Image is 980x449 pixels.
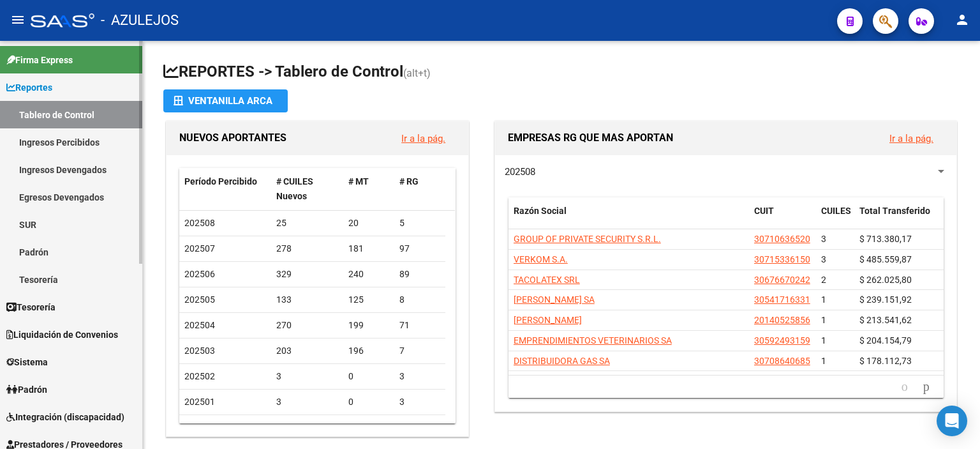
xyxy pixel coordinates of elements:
[184,397,215,407] span: 202501
[276,395,339,409] div: 3
[754,254,810,264] span: 30715336150
[348,216,389,231] div: 20
[276,344,339,358] div: 203
[514,234,661,244] span: GROUP OF PRIVATE SECURITY S.R.L.
[179,168,271,210] datatable-header-cell: Período Percibido
[163,61,960,84] h1: REPORTES -> Tablero de Control
[399,318,440,333] div: 71
[276,267,339,282] div: 329
[754,206,774,216] span: CUIT
[754,315,810,325] span: 20140525856
[184,294,215,305] span: 202505
[399,395,440,409] div: 3
[859,356,912,366] span: $ 178.112,73
[276,176,313,201] span: # CUILES Nuevos
[754,275,810,285] span: 30676670242
[6,383,47,397] span: Padrón
[348,176,369,186] span: # MT
[754,234,810,244] span: 30710636520
[917,380,935,394] a: go to next page
[859,254,912,264] span: $ 485.559,87
[399,293,440,307] div: 8
[954,12,970,27] mat-icon: person
[399,241,440,256] div: 97
[854,197,944,240] datatable-header-cell: Total Transferido
[859,234,912,244] span: $ 713.380,17
[348,369,389,384] div: 0
[276,216,339,231] div: 25
[821,275,826,285] span: 2
[348,395,389,409] div: 0
[514,294,595,305] span: [PERSON_NAME] SA
[821,234,826,244] span: 3
[348,420,389,435] div: 2
[101,6,179,34] span: - AZULEJOS
[348,293,389,307] div: 125
[859,315,912,325] span: $ 213.541,62
[508,132,673,144] span: EMPRESAS RG QUE MAS APORTAN
[343,168,394,210] datatable-header-cell: # MT
[399,176,419,186] span: # RG
[184,346,215,356] span: 202503
[174,89,278,112] div: Ventanilla ARCA
[514,356,610,366] span: DISTRIBUIDORA GAS SA
[896,380,914,394] a: go to previous page
[879,126,944,150] button: Ir a la pág.
[391,126,456,150] button: Ir a la pág.
[184,243,215,254] span: 202507
[399,267,440,282] div: 89
[348,241,389,256] div: 181
[184,269,215,279] span: 202506
[394,168,445,210] datatable-header-cell: # RG
[514,206,567,216] span: Razón Social
[399,344,440,358] div: 7
[276,293,339,307] div: 133
[754,335,810,346] span: 30592493159
[821,254,826,264] span: 3
[184,422,215,432] span: 202412
[179,132,286,144] span: NUEVOS APORTANTES
[514,254,568,264] span: VERKOM S.A.
[271,168,344,210] datatable-header-cell: # CUILES Nuevos
[184,218,215,228] span: 202508
[889,133,933,144] a: Ir a la pág.
[403,67,431,79] span: (alt+t)
[276,318,339,333] div: 270
[184,176,257,186] span: Período Percibido
[276,369,339,384] div: 3
[184,320,215,330] span: 202504
[505,166,535,178] span: 202508
[514,335,672,346] span: EMPRENDIMIENTOS VETERINARIOS SA
[348,318,389,333] div: 199
[184,371,215,381] span: 202502
[276,420,339,435] div: 4
[6,355,48,369] span: Sistema
[754,294,810,305] span: 30541716331
[509,197,749,240] datatable-header-cell: Razón Social
[6,300,56,314] span: Tesorería
[348,267,389,282] div: 240
[821,206,851,216] span: CUILES
[859,275,912,285] span: $ 262.025,80
[859,294,912,305] span: $ 239.151,92
[821,294,826,305] span: 1
[514,275,580,285] span: TACOLATEX SRL
[749,197,816,240] datatable-header-cell: CUIT
[6,410,124,424] span: Integración (discapacidad)
[401,133,445,144] a: Ir a la pág.
[937,406,967,436] div: Open Intercom Messenger
[514,315,582,325] span: [PERSON_NAME]
[754,356,810,366] span: 30708640685
[816,197,854,240] datatable-header-cell: CUILES
[348,344,389,358] div: 196
[399,369,440,384] div: 3
[276,241,339,256] div: 278
[859,335,912,346] span: $ 204.154,79
[399,420,440,435] div: 2
[859,206,930,216] span: Total Transferido
[821,356,826,366] span: 1
[6,80,52,95] span: Reportes
[10,12,26,27] mat-icon: menu
[6,53,73,67] span: Firma Express
[821,335,826,346] span: 1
